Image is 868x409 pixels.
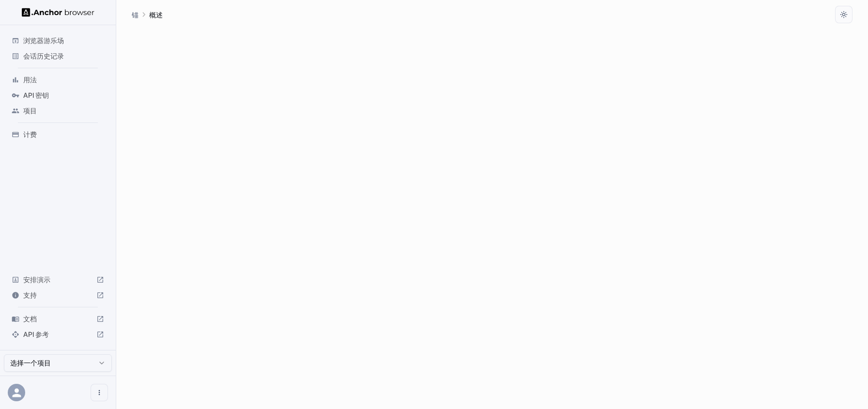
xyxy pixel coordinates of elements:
font: API 密钥 [23,91,49,99]
img: 锚标志 [22,8,94,17]
div: 文档 [8,311,108,327]
div: 浏览器游乐场 [8,33,108,48]
div: 安排演示 [8,272,108,288]
font: 项目 [23,106,37,115]
div: 项目 [8,103,108,119]
font: 会话历史记录 [23,52,64,60]
font: API 参考 [23,330,49,338]
div: API 密钥 [8,88,108,103]
font: 浏览器游乐场 [23,36,64,45]
nav: 面包屑 [132,9,163,20]
font: 计费 [23,130,37,138]
font: 用法 [23,76,37,84]
font: 文档 [23,315,37,323]
div: API 参考 [8,327,108,342]
font: 锚 [132,11,139,19]
button: 打开菜单 [91,384,108,401]
div: 支持 [8,288,108,303]
div: 会话历史记录 [8,48,108,64]
font: 安排演示 [23,275,50,284]
div: 计费 [8,127,108,142]
div: 用法 [8,72,108,88]
font: 概述 [149,11,163,19]
font: 支持 [23,291,37,299]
